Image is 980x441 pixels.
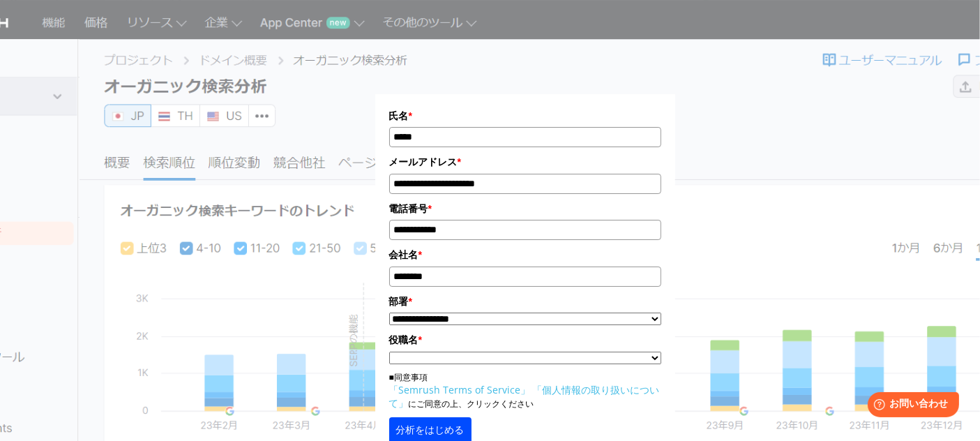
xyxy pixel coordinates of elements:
[389,383,660,410] a: 「個人情報の取り扱いについて」
[389,201,661,216] label: 電話番号
[389,108,661,124] label: 氏名
[389,247,661,262] label: 会社名
[389,383,531,396] a: 「Semrush Terms of Service」
[389,371,661,410] p: ■同意事項 にご同意の上、クリックください
[389,154,661,170] label: メールアドレス
[389,332,661,347] label: 役職名
[389,294,661,309] label: 部署
[856,387,965,426] iframe: Help widget launcher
